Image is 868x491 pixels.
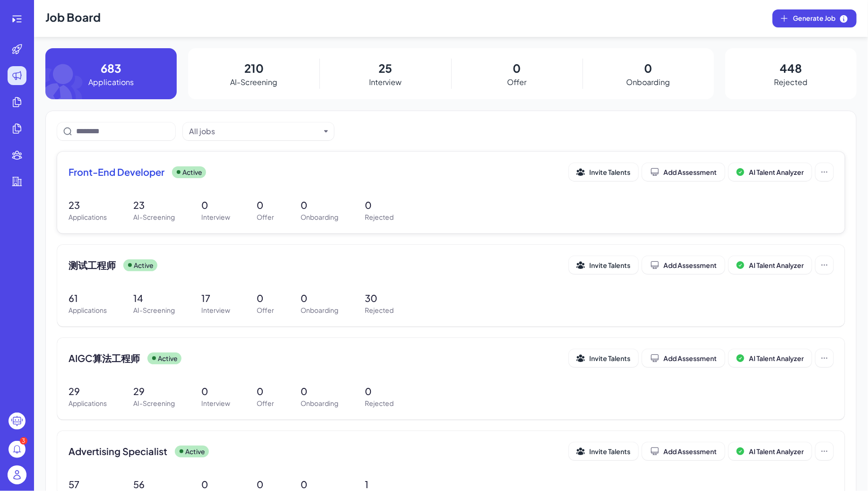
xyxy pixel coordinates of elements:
p: 448 [780,60,802,77]
p: Interview [201,305,230,315]
p: Onboarding [626,77,670,88]
span: Generate Job [793,13,849,24]
p: Interview [369,77,402,88]
p: 0 [365,384,394,398]
p: Offer [257,398,274,408]
p: 0 [257,291,274,305]
p: Interview [201,398,230,408]
div: Add Assessment [650,353,717,363]
span: Invite Talents [589,447,630,456]
p: Active [185,447,205,457]
button: All jobs [189,126,320,137]
button: Invite Talents [569,349,638,367]
p: 0 [257,384,274,398]
p: Active [158,353,178,363]
p: 0 [257,198,274,212]
p: 0 [201,384,230,398]
p: 0 [513,60,521,77]
p: Applications [69,212,107,222]
p: Active [182,167,202,177]
p: Active [134,260,154,270]
p: Onboarding [301,398,338,408]
button: AI Talent Analyzer [729,349,812,367]
p: Rejected [365,212,394,222]
button: AI Talent Analyzer [729,442,812,460]
button: Add Assessment [642,256,725,274]
button: Invite Talents [569,256,638,274]
p: 14 [133,291,175,305]
p: Rejected [774,77,808,88]
p: Applications [88,77,134,88]
p: 0 [201,198,230,212]
button: Add Assessment [642,163,725,181]
button: Invite Talents [569,163,638,181]
div: Add Assessment [650,260,717,270]
p: AI-Screening [133,398,175,408]
span: AI Talent Analyzer [749,354,804,362]
p: 23 [133,198,175,212]
p: Applications [69,398,107,408]
p: 0 [301,291,338,305]
span: AIGC算法工程师 [69,352,140,365]
p: Offer [257,212,274,222]
button: AI Talent Analyzer [729,256,812,274]
p: Onboarding [301,305,338,315]
p: 23 [69,198,107,212]
p: 0 [301,198,338,212]
button: Generate Job [773,9,857,27]
p: Rejected [365,305,394,315]
span: Invite Talents [589,261,630,269]
p: Interview [201,212,230,222]
div: 3 [20,437,27,445]
p: 29 [69,384,107,398]
button: AI Talent Analyzer [729,163,812,181]
div: Add Assessment [650,447,717,456]
span: Invite Talents [589,354,630,362]
p: AI-Screening [230,77,277,88]
button: Invite Talents [569,442,638,460]
span: Advertising Specialist [69,445,167,458]
p: 29 [133,384,175,398]
span: AI Talent Analyzer [749,168,804,176]
p: 683 [101,60,121,77]
span: 测试工程师 [69,258,116,272]
p: AI-Screening [133,212,175,222]
span: Invite Talents [589,168,630,176]
p: Offer [507,77,526,88]
div: Add Assessment [650,167,717,177]
p: 30 [365,291,394,305]
img: user_logo.png [8,465,26,484]
p: 61 [69,291,107,305]
p: 0 [365,198,394,212]
p: 210 [244,60,264,77]
p: Applications [69,305,107,315]
span: AI Talent Analyzer [749,261,804,269]
p: 0 [644,60,652,77]
p: 17 [201,291,230,305]
span: AI Talent Analyzer [749,447,804,456]
button: Add Assessment [642,442,725,460]
p: Offer [257,305,274,315]
div: All jobs [189,126,215,137]
p: Rejected [365,398,394,408]
span: Front-End Developer [69,165,164,179]
p: 25 [378,60,392,77]
p: 0 [301,384,338,398]
p: AI-Screening [133,305,175,315]
p: Onboarding [301,212,338,222]
button: Add Assessment [642,349,725,367]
